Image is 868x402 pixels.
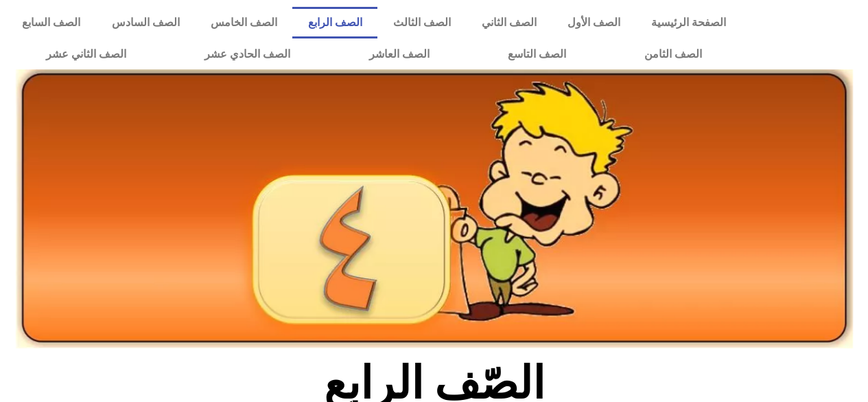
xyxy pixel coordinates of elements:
[292,7,377,38] a: الصف الرابع
[466,7,552,38] a: الصف الثاني
[7,7,96,38] a: الصف السابع
[7,38,165,70] a: الصف الثاني عشر
[195,7,292,38] a: الصف الخامس
[605,38,741,70] a: الصف الثامن
[377,7,466,38] a: الصف الثالث
[96,7,195,38] a: الصف السادس
[330,38,469,70] a: الصف العاشر
[552,7,635,38] a: الصف الأول
[469,38,605,70] a: الصف التاسع
[165,38,329,70] a: الصف الحادي عشر
[635,7,741,38] a: الصفحة الرئيسية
